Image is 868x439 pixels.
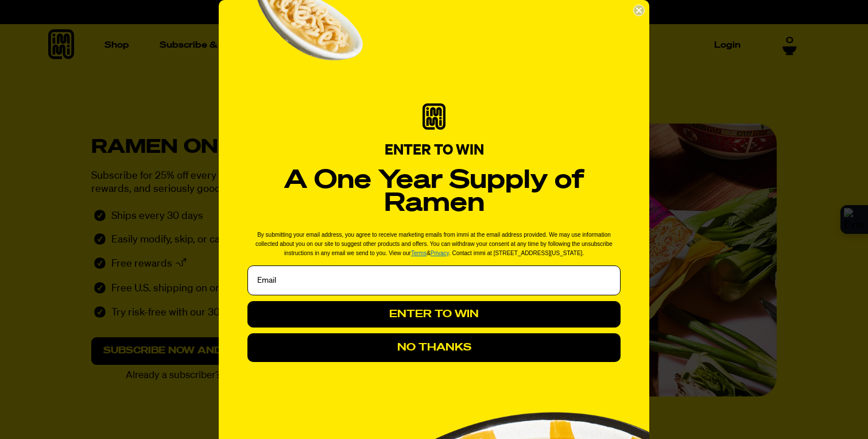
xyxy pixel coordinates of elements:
[255,232,613,256] span: By submitting your email address, you agree to receive marketing emails from immi at the email ad...
[247,265,621,295] input: Email
[247,301,621,328] button: ENTER TO WIN
[385,143,484,158] span: ENTER TO WIN
[633,5,645,16] button: Close dialog
[284,168,584,217] strong: A One Year Supply of Ramen
[411,250,427,256] a: Terms
[247,333,621,362] button: NO THANKS
[431,250,449,256] a: Privacy
[423,103,445,130] img: immi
